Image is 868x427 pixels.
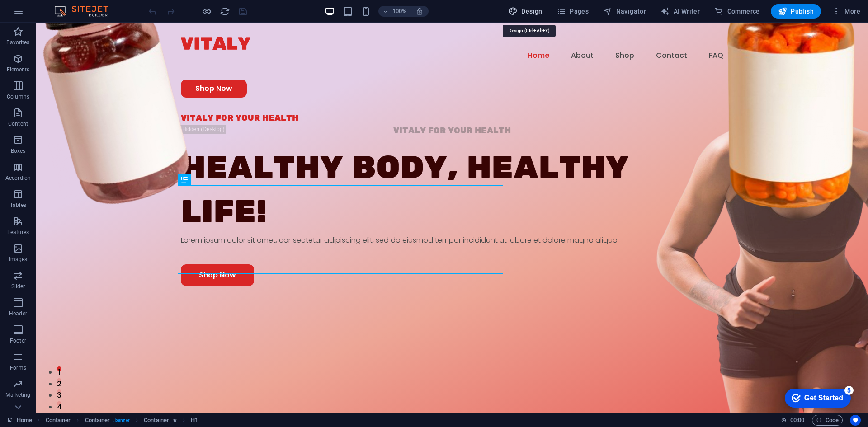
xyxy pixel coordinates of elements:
[850,415,861,426] button: Usercentrics
[7,5,73,23] div: Get Started 5 items remaining, 0% complete
[657,4,703,19] button: AI Writer
[778,7,814,16] span: Publish
[191,415,198,426] span: Click to select. Double-click to edit
[790,415,804,426] span: 00 00
[5,391,30,399] p: Marketing
[7,229,29,236] p: Features
[378,6,410,17] button: 100%
[816,415,839,426] span: Code
[219,6,230,17] button: reload
[173,418,177,422] i: Element contains an animation
[27,10,66,18] div: Get Started
[46,415,71,426] span: Click to select. Double-click to edit
[509,7,542,16] span: Design
[6,39,29,46] p: Favorites
[812,415,843,426] button: Code
[9,310,27,317] p: Header
[797,417,798,423] span: :
[828,4,864,19] button: More
[201,6,212,17] button: Click here to leave preview mode and continue editing
[599,4,650,19] button: Navigator
[603,7,646,16] span: Navigator
[113,415,130,426] span: . banner
[21,356,25,360] button: 2
[8,120,28,127] p: Content
[10,364,26,371] p: Forms
[415,7,424,15] i: On resize automatically adjust zoom level to fit chosen device.
[7,66,30,73] p: Elements
[21,344,25,348] button: 1
[67,2,76,11] div: 5
[553,4,592,19] button: Pages
[85,415,110,426] span: Click to select. Double-click to edit
[11,283,25,290] p: Slider
[5,174,31,182] p: Accordion
[832,7,860,16] span: More
[9,256,28,263] p: Images
[781,415,805,426] h6: Session time
[7,415,32,426] a: Click to cancel selection. Double-click to open Pages
[52,6,120,17] img: Editor Logo
[21,367,25,371] button: 3
[392,6,406,17] h6: 100%
[220,6,230,17] i: Reload page
[711,4,764,19] button: Commerce
[714,7,760,16] span: Commerce
[46,415,198,426] nav: breadcrumb
[11,147,26,155] p: Boxes
[10,202,26,209] p: Tables
[557,7,589,16] span: Pages
[10,337,26,344] p: Footer
[7,93,29,100] p: Columns
[505,4,546,19] button: Design
[21,379,25,383] button: 4
[771,4,821,19] button: Publish
[144,415,169,426] span: Click to select. Double-click to edit
[660,7,700,16] span: AI Writer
